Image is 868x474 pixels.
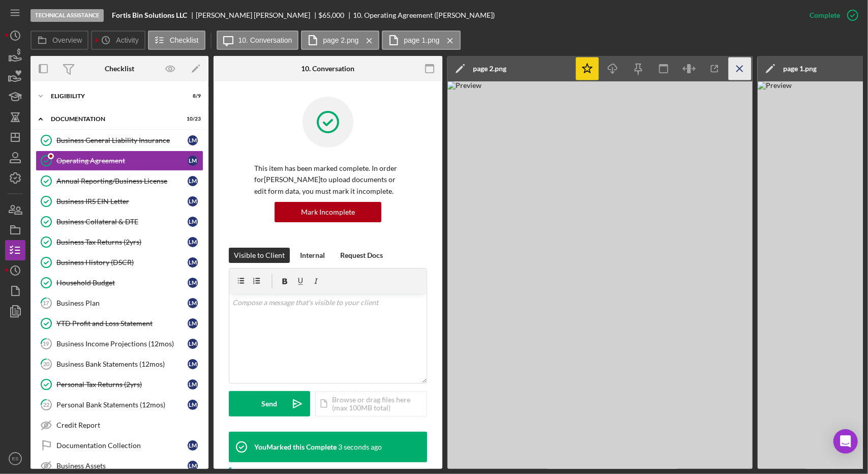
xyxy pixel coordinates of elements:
[188,217,198,227] div: L M
[36,191,203,212] a: Business IRS EIN LetterLM
[56,258,188,266] div: Business History (DSCR)
[183,93,201,99] div: 8 / 9
[300,248,325,263] div: Internal
[188,339,198,349] div: L M
[112,11,187,19] b: Fortis Bin Solutions LLC
[148,31,205,50] button: Checklist
[36,252,203,273] a: Business History (DSCR)LM
[36,130,203,151] a: Business General Liability InsuranceLM
[335,248,388,263] button: Request Docs
[56,421,203,429] div: Credit Report
[36,151,203,171] a: Operating AgreementLM
[36,334,203,354] a: 19Business Income Projections (12mos)LM
[188,359,198,369] div: L M
[56,462,188,470] div: Business Assets
[43,361,50,367] tspan: 20
[188,298,198,308] div: L M
[36,415,203,435] a: Credit Report
[12,456,19,462] text: ES
[36,374,203,395] a: Personal Tax Returns (2yrs)LM
[31,9,104,22] div: Technical Assistance
[295,248,330,263] button: Internal
[254,443,337,451] div: You Marked this Complete
[323,36,358,44] label: page 2.png
[833,429,858,454] div: Open Intercom Messenger
[188,318,198,329] div: L M
[116,36,138,44] label: Activity
[196,11,319,19] div: [PERSON_NAME] [PERSON_NAME]
[43,401,49,408] tspan: 22
[254,163,402,197] p: This item has been marked complete. In order for [PERSON_NAME] to upload documents or edit form d...
[56,218,188,226] div: Business Collateral & DTE
[302,65,355,73] div: 10. Conversation
[56,319,188,328] div: YTD Profit and Loss Statement
[36,435,203,456] a: Documentation CollectionLM
[229,391,310,417] button: Send
[31,31,88,50] button: Overview
[56,401,188,409] div: Personal Bank Statements (12mos)
[36,171,203,191] a: Annual Reporting/Business LicenseLM
[56,157,188,165] div: Operating Agreement
[36,232,203,252] a: Business Tax Returns (2yrs)LM
[56,299,188,307] div: Business Plan
[319,11,345,19] span: $65,000
[301,202,355,222] div: Mark Incomplete
[275,202,381,222] button: Mark Incomplete
[36,273,203,293] a: Household BudgetLM
[262,391,278,417] div: Send
[56,279,188,287] div: Household Budget
[91,31,145,50] button: Activity
[340,248,383,263] div: Request Docs
[188,196,198,206] div: L M
[810,5,840,25] div: Complete
[188,400,198,410] div: L M
[56,177,188,185] div: Annual Reporting/Business License
[51,116,175,122] div: Documentation
[56,360,188,368] div: Business Bank Statements (12mos)
[105,65,134,73] div: Checklist
[234,248,285,263] div: Visible to Client
[56,380,188,389] div: Personal Tax Returns (2yrs)
[473,65,506,73] div: page 2.png
[170,36,199,44] label: Checklist
[301,31,379,50] button: page 2.png
[36,293,203,313] a: 17Business PlanLM
[56,340,188,348] div: Business Income Projections (12mos)
[188,440,198,451] div: L M
[56,197,188,205] div: Business IRS EIN Letter
[229,248,290,263] button: Visible to Client
[404,36,439,44] label: page 1.png
[188,135,198,145] div: L M
[188,257,198,268] div: L M
[56,238,188,246] div: Business Tax Returns (2yrs)
[799,5,863,25] button: Complete
[447,81,753,469] img: Preview
[52,36,82,44] label: Overview
[188,379,198,390] div: L M
[183,116,201,122] div: 10 / 23
[188,237,198,247] div: L M
[43,300,50,306] tspan: 17
[188,156,198,166] div: L M
[353,11,495,19] div: 10. Operating Agreement ([PERSON_NAME])
[338,443,382,451] time: 2025-09-22 15:11
[188,278,198,288] div: L M
[188,176,198,186] div: L M
[36,354,203,374] a: 20Business Bank Statements (12mos)LM
[5,449,25,469] button: ES
[238,36,292,44] label: 10. Conversation
[217,31,299,50] button: 10. Conversation
[36,212,203,232] a: Business Collateral & DTELM
[56,441,188,450] div: Documentation Collection
[382,31,460,50] button: page 1.png
[51,93,175,99] div: Eligibility
[36,395,203,415] a: 22Personal Bank Statements (12mos)LM
[783,65,817,73] div: page 1.png
[188,461,198,471] div: L M
[43,340,50,347] tspan: 19
[56,136,188,144] div: Business General Liability Insurance
[36,313,203,334] a: YTD Profit and Loss StatementLM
